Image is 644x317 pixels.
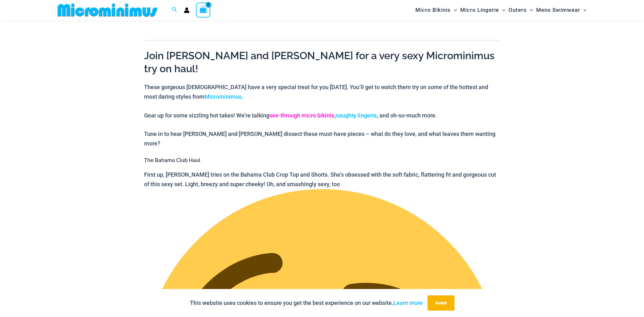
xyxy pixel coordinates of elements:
[144,49,500,75] h2: Join [PERSON_NAME] and [PERSON_NAME] for a very sexy Microminimus try on haul!
[536,2,580,18] span: Mens Swimwear
[269,112,334,119] a: see-through micro bikinis
[527,2,533,18] span: Menu Toggle
[507,2,535,18] a: OutersMenu ToggleMenu Toggle
[415,2,451,18] span: Micro Bikinis
[144,111,500,120] p: Gear up for some sizzling hot takes! We’re talking , , and oh-so-much more.
[144,82,500,101] p: These gorgeous [DEMOGRAPHIC_DATA] have a very special treat for you [DATE]. You’ll get to watch t...
[460,2,499,18] span: Micro Lingerie
[190,298,423,308] p: This website uses cookies to ensure you get the best experience on our website.
[427,295,454,311] button: Accept
[172,6,177,14] a: Search icon link
[196,3,211,17] a: View Shopping Cart, empty
[535,2,588,18] a: Mens SwimwearMenu ToggleMenu Toggle
[459,2,507,18] a: Micro LingerieMenu ToggleMenu Toggle
[184,7,190,13] a: Account icon link
[413,1,589,19] nav: Site Navigation
[204,93,242,100] a: Microminimus
[144,129,500,148] p: Tune in to hear [PERSON_NAME] and [PERSON_NAME] dissect these must-have pieces – what do they lov...
[414,2,459,18] a: Micro BikinisMenu ToggleMenu Toggle
[336,112,377,119] a: naughty lingerie
[144,157,500,164] h6: The Bahama Club Haul
[580,2,586,18] span: Menu Toggle
[509,2,527,18] span: Outers
[451,2,457,18] span: Menu Toggle
[55,3,160,17] img: MM SHOP LOGO FLAT
[499,2,505,18] span: Menu Toggle
[393,299,423,306] a: Learn more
